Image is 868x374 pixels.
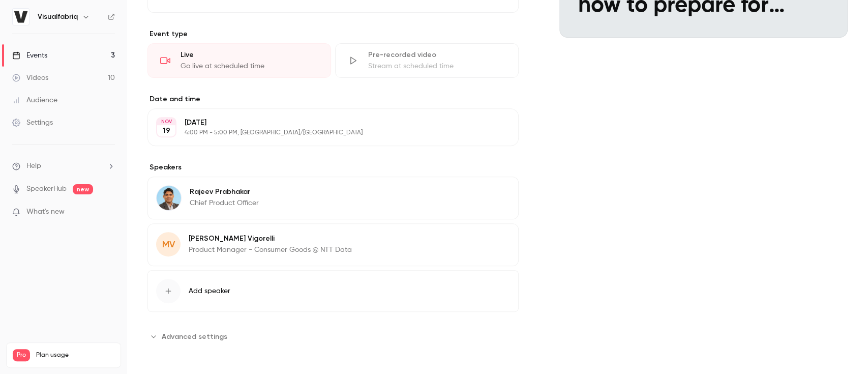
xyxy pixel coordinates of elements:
img: Visualfabriq [13,9,29,25]
div: MV[PERSON_NAME] VigorelliProduct Manager - Consumer Goods @ NTT Data [147,223,519,266]
span: Advanced settings [162,331,227,342]
section: Advanced settings [147,328,519,344]
h6: Visualfabriq [38,12,78,22]
a: SpeakerHub [26,184,67,194]
div: NOV [157,118,175,125]
p: [DATE] [185,118,465,128]
div: Pre-recorded videoStream at scheduled time [335,43,519,78]
p: Chief Product Officer [190,198,259,208]
span: new [73,184,93,194]
button: Advanced settings [147,328,233,344]
div: Pre-recorded video [368,50,506,60]
div: Stream at scheduled time [368,61,506,71]
span: What's new [26,207,65,217]
div: Audience [12,95,57,105]
div: Events [12,50,47,61]
label: Speakers [147,162,519,172]
p: [PERSON_NAME] Vigorelli [189,234,352,244]
div: Settings [12,118,53,128]
div: Go live at scheduled time [181,61,318,71]
div: Live [181,50,318,60]
span: MV [162,238,175,251]
p: 19 [163,126,170,136]
div: Videos [12,73,48,83]
li: help-dropdown-opener [12,161,115,171]
label: Date and time [147,94,519,104]
span: Add speaker [189,286,230,296]
button: Add speaker [147,270,519,312]
p: Product Manager - Consumer Goods @ NTT Data [189,245,352,255]
img: Rajeev Prabhakar [157,186,181,210]
p: Rajeev Prabhakar [190,187,259,197]
p: 4:00 PM - 5:00 PM, [GEOGRAPHIC_DATA]/[GEOGRAPHIC_DATA] [185,129,465,137]
div: LiveGo live at scheduled time [147,43,331,78]
span: Plan usage [36,351,114,359]
div: Rajeev PrabhakarRajeev PrabhakarChief Product Officer [147,177,519,219]
span: Help [26,161,41,171]
iframe: Noticeable Trigger [103,208,115,217]
span: Pro [13,349,30,361]
p: Event type [147,29,519,39]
